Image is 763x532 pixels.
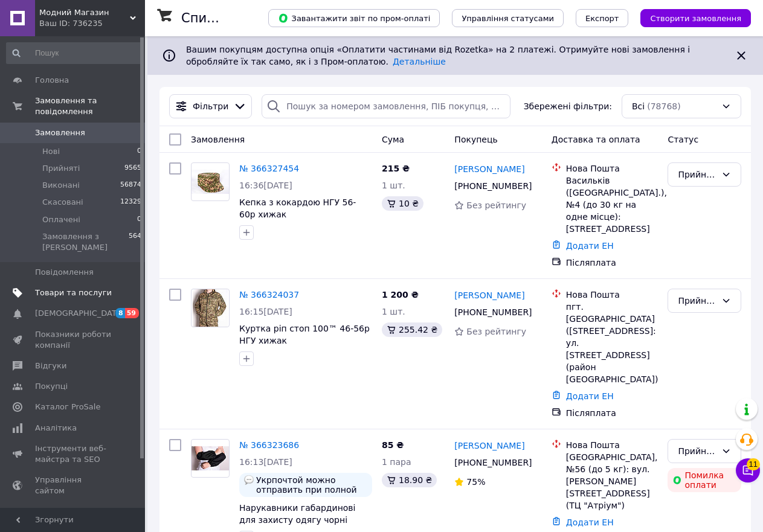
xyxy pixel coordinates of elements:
[42,163,80,174] span: Прийняті
[585,14,619,23] span: Експорт
[382,164,410,173] span: 215 ₴
[35,402,100,412] span: Каталог ProSale
[278,13,430,24] span: Завантажити звіт по пром-оплаті
[35,423,77,434] span: Аналітика
[125,308,139,318] span: 59
[191,162,230,201] a: Фото товару
[191,439,230,478] a: Фото товару
[747,458,760,470] span: 11
[393,57,446,66] a: Детальніше
[382,440,404,450] span: 85 ₴
[454,289,524,301] a: [PERSON_NAME]
[192,446,229,471] img: Фото товару
[239,457,292,467] span: 16:13[DATE]
[39,18,145,29] div: Ваш ID: 736235
[566,241,614,251] a: Додати ЕН
[35,507,112,528] span: Гаманець компанії
[129,231,141,253] span: 564
[566,439,658,451] div: Нова Пошта
[552,135,640,144] span: Доставка та оплата
[678,168,716,181] div: Прийнято
[736,458,760,482] button: Чат з покупцем11
[452,304,532,321] div: [PHONE_NUMBER]
[566,391,614,401] a: Додати ЕН
[35,75,69,86] span: Головна
[35,95,145,117] span: Замовлення та повідомлення
[647,101,680,111] span: (78768)
[632,100,645,112] span: Всі
[640,9,751,27] button: Створити замовлення
[39,7,130,18] span: Модний Магазин
[137,146,141,157] span: 0
[462,14,554,23] span: Управління статусами
[382,196,423,211] div: 10 ₴
[650,14,741,23] span: Створити замовлення
[454,440,524,452] a: [PERSON_NAME]
[382,307,405,316] span: 1 шт.
[452,454,532,471] div: [PHONE_NUMBER]
[120,180,141,191] span: 56874
[239,181,292,190] span: 16:36[DATE]
[262,94,510,118] input: Пошук за номером замовлення, ПІБ покупця, номером телефону, Email, номером накладної
[244,475,254,485] img: :speech_balloon:
[42,231,129,253] span: Замовлення з [PERSON_NAME]
[137,214,141,225] span: 0
[191,289,230,327] a: Фото товару
[256,475,367,495] span: Укрпочтой можно отправить при полной оплате?
[35,127,85,138] span: Замовлення
[192,170,229,194] img: Фото товару
[42,146,60,157] span: Нові
[239,503,356,525] span: Нарукавники габардинові для захисту одягу чорні
[576,9,629,27] button: Експорт
[454,135,497,144] span: Покупець
[6,42,143,64] input: Пошук
[566,407,658,419] div: Післяплата
[452,178,532,194] div: [PHONE_NUMBER]
[120,197,141,208] span: 12329
[466,200,526,210] span: Без рейтингу
[239,290,299,300] a: № 366324037
[191,135,245,144] span: Замовлення
[566,289,658,301] div: Нова Пошта
[678,444,716,458] div: Прийнято
[186,45,690,66] span: Вашим покупцям доступна опція «Оплатити частинами від Rozetka» на 2 платежі. Отримуйте нові замов...
[382,181,405,190] span: 1 шт.
[524,100,612,112] span: Збережені фільтри:
[268,9,440,27] button: Завантажити звіт по пром-оплаті
[193,100,228,112] span: Фільтри
[678,294,716,307] div: Прийнято
[35,443,112,465] span: Інструменти веб-майстра та SEO
[382,457,411,467] span: 1 пара
[181,11,304,25] h1: Список замовлень
[35,475,112,496] span: Управління сайтом
[566,175,658,235] div: Васильків ([GEOGRAPHIC_DATA].), №4 (до 30 кг на одне місце): [STREET_ADDRESS]
[239,197,356,219] a: Кепка з кокардою НГУ 56-60р хижак
[239,307,292,316] span: 16:15[DATE]
[382,322,442,337] div: 255.42 ₴
[239,324,370,345] a: Куртка ріп стоп 100™ 46-56р НГУ хижак
[566,451,658,511] div: [GEOGRAPHIC_DATA], №56 (до 5 кг): вул. [PERSON_NAME][STREET_ADDRESS] (ТЦ "Атріум")
[239,164,299,173] a: № 366327454
[452,9,564,27] button: Управління статусами
[566,257,658,269] div: Післяплата
[124,163,141,174] span: 9565
[35,329,112,351] span: Показники роботи компанії
[42,180,80,191] span: Виконані
[35,361,66,371] span: Відгуки
[35,381,68,392] span: Покупці
[628,13,751,22] a: Створити замовлення
[382,290,419,300] span: 1 200 ₴
[668,135,698,144] span: Статус
[42,214,80,225] span: Оплачені
[35,287,112,298] span: Товари та послуги
[35,267,94,278] span: Повідомлення
[239,440,299,450] a: № 366323686
[466,327,526,336] span: Без рейтингу
[566,518,614,527] a: Додати ЕН
[35,308,124,319] span: [DEMOGRAPHIC_DATA]
[566,162,658,175] div: Нова Пошта
[382,135,404,144] span: Cума
[193,289,228,327] img: Фото товару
